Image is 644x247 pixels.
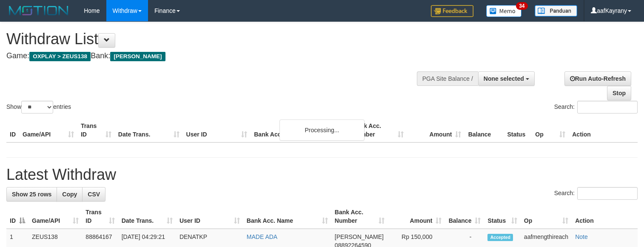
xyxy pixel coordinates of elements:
[6,31,421,48] h1: Withdraw List
[12,191,51,198] span: Show 25 rows
[29,52,91,61] span: OXPLAY > ZEUS138
[6,4,71,17] img: MOTION_logo.png
[176,204,243,229] th: User ID: activate to sort column ascending
[577,187,638,200] input: Search:
[6,118,19,142] th: ID
[88,191,100,198] span: CSV
[504,118,532,142] th: Status
[6,187,57,202] a: Show 25 rows
[417,71,478,86] div: PGA Site Balance /
[535,5,577,17] img: panduan.png
[349,118,407,142] th: Bank Acc. Number
[484,75,524,82] span: None selected
[607,86,631,100] a: Stop
[6,204,28,229] th: ID: activate to sort column descending
[115,118,183,142] th: Date Trans.
[247,233,277,240] a: MADE ADA
[554,101,638,114] label: Search:
[82,204,118,229] th: Trans ID: activate to sort column ascending
[572,204,638,229] th: Action
[77,118,115,142] th: Trans ID
[118,204,176,229] th: Date Trans.: activate to sort column ascending
[183,118,251,142] th: User ID
[6,166,638,183] h1: Latest Withdraw
[28,204,82,229] th: Game/API: activate to sort column ascending
[577,101,638,114] input: Search:
[516,2,527,10] span: 34
[6,52,421,60] h4: Game: Bank:
[19,118,77,142] th: Game/API
[575,233,588,240] a: Note
[464,118,504,142] th: Balance
[554,187,638,200] label: Search:
[478,71,535,86] button: None selected
[331,204,388,229] th: Bank Acc. Number: activate to sort column ascending
[564,71,631,86] a: Run Auto-Refresh
[57,187,83,202] a: Copy
[388,204,445,229] th: Amount: activate to sort column ascending
[569,118,638,142] th: Action
[521,204,572,229] th: Op: activate to sort column ascending
[487,234,513,241] span: Accepted
[62,191,77,198] span: Copy
[431,5,473,17] img: Feedback.jpg
[110,52,165,61] span: [PERSON_NAME]
[484,204,520,229] th: Status: activate to sort column ascending
[21,101,53,114] select: Showentries
[6,101,71,114] label: Show entries
[279,119,365,141] div: Processing...
[335,233,384,240] span: [PERSON_NAME]
[243,204,331,229] th: Bank Acc. Name: activate to sort column ascending
[82,187,105,202] a: CSV
[407,118,465,142] th: Amount
[486,5,522,17] img: Button%20Memo.svg
[445,204,484,229] th: Balance: activate to sort column ascending
[532,118,569,142] th: Op
[251,118,349,142] th: Bank Acc. Name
